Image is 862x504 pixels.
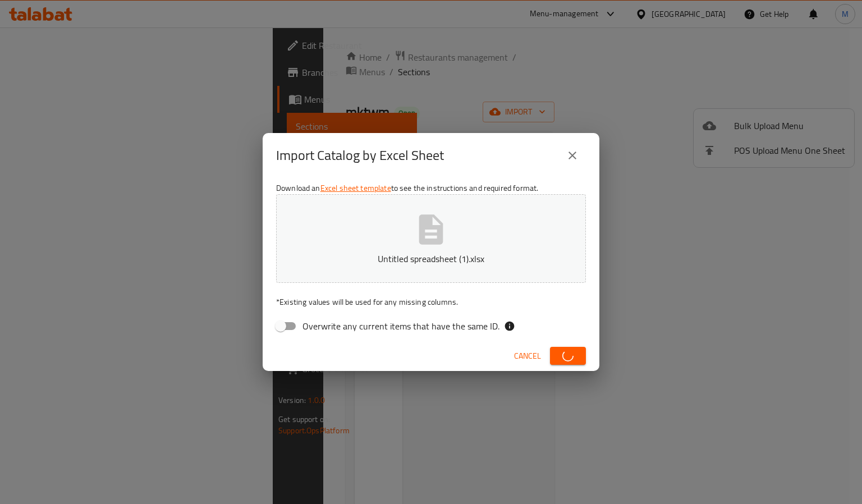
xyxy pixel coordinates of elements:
a: Excel sheet template [320,181,391,195]
button: Cancel [510,346,545,366]
span: Cancel [514,349,541,363]
button: close [559,142,586,169]
span: Overwrite any current items that have the same ID. [302,319,499,333]
div: Download an to see the instructions and required format. [263,178,599,341]
p: Untitled spreadsheet (1).xlsx [294,252,568,265]
p: Existing values will be used for any missing columns. [276,296,586,308]
button: Untitled spreadsheet (1).xlsx [276,194,586,283]
svg: If the overwrite option isn't selected, then the items that match an existing ID will be ignored ... [504,320,515,332]
h2: Import Catalog by Excel Sheet [276,146,444,164]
